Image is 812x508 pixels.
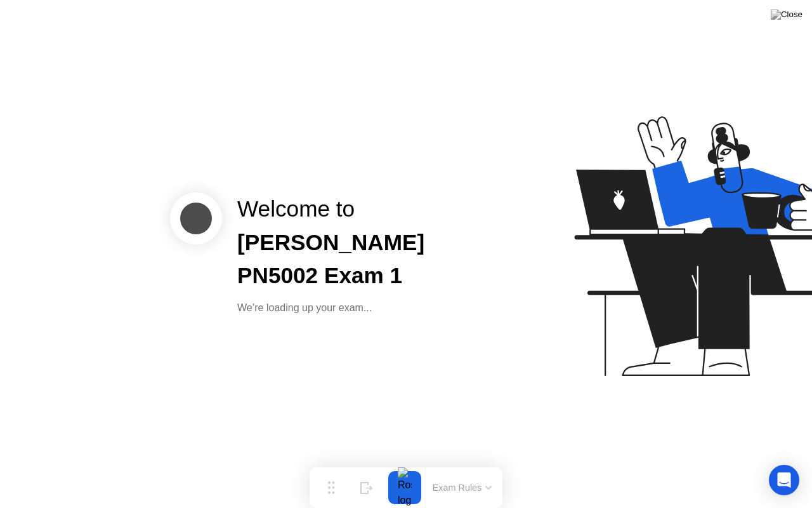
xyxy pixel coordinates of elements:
[771,10,802,20] img: Close
[237,226,472,293] div: [PERSON_NAME] PN5002 Exam 1
[769,465,799,495] div: Open Intercom Messenger
[237,300,472,316] div: We’re loading up your exam...
[237,192,472,226] div: Welcome to
[429,482,496,493] button: Exam Rules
